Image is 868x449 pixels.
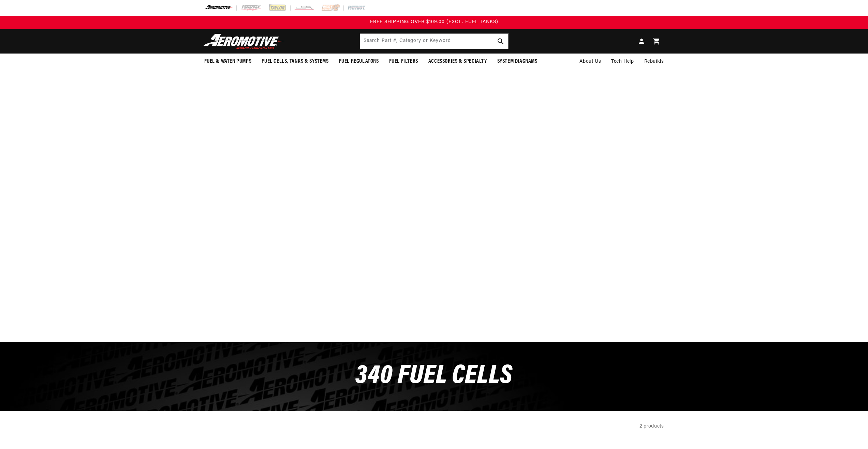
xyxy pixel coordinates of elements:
span: Fuel Regulators [339,58,379,65]
span: Accessories & Specialty [428,58,487,65]
summary: System Diagrams [492,54,543,70]
summary: Rebuilds [639,54,669,70]
span: About Us [579,59,601,64]
span: System Diagrams [497,58,538,65]
span: Fuel Cells, Tanks & Systems [262,58,328,65]
input: Search Part #, Category or Keyword [360,34,508,49]
img: Aeromotive [202,33,287,49]
span: Tech Help [611,58,634,65]
summary: Fuel & Water Pumps [199,54,257,70]
a: About Us [574,54,606,70]
summary: Tech Help [606,54,639,70]
summary: Accessories & Specialty [423,54,492,70]
summary: Fuel Filters [384,54,423,70]
span: 2 products [639,424,664,429]
button: Search Part #, Category or Keyword [493,34,508,49]
span: Fuel & Water Pumps [204,58,252,65]
summary: Fuel Regulators [334,54,384,70]
span: Fuel Filters [389,58,418,65]
summary: Fuel Cells, Tanks & Systems [256,54,334,70]
span: FREE SHIPPING OVER $109.00 (EXCL. FUEL TANKS) [370,19,498,25]
span: Rebuilds [644,58,664,65]
span: 340 Fuel Cells [355,363,513,390]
